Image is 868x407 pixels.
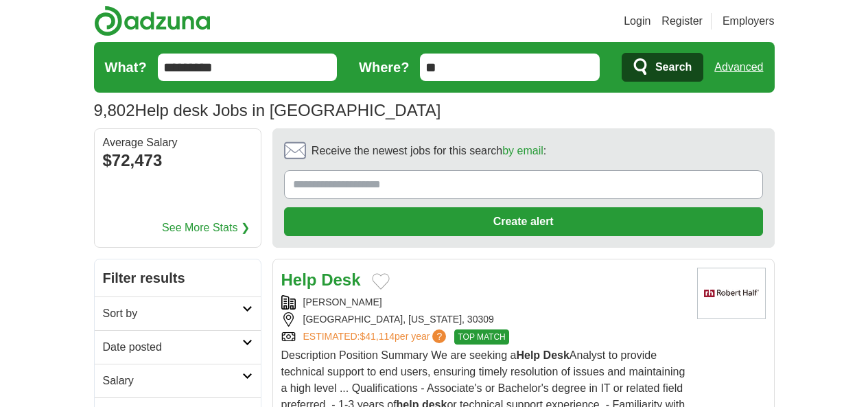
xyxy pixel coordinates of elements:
a: Login [624,13,650,30]
h2: Filter results [95,259,261,296]
img: Robert Half logo [697,268,766,319]
a: Advanced [714,54,763,81]
a: Salary [95,364,261,397]
h2: Date posted [103,339,242,356]
button: Search [622,53,703,82]
a: Register [661,13,703,30]
span: 9,802 [94,98,135,123]
a: [PERSON_NAME] [303,296,382,307]
h2: Sort by [103,305,242,322]
span: ? [432,329,446,343]
label: Where? [359,57,409,78]
span: $41,114 [360,331,395,342]
a: See More Stats ❯ [162,220,250,236]
button: Create alert [284,207,763,236]
span: Receive the newest jobs for this search : [312,143,546,159]
span: Search [655,54,692,81]
a: Employers [723,13,775,30]
label: What? [105,57,147,78]
h1: Help desk Jobs in [GEOGRAPHIC_DATA] [94,101,441,119]
div: $72,473 [103,148,253,173]
span: TOP MATCH [454,329,508,345]
h2: Salary [103,373,242,389]
strong: Help [281,270,317,289]
a: by email [502,145,543,156]
img: Adzuna logo [94,5,211,36]
a: Sort by [95,296,261,330]
a: ESTIMATED:$41,114per year? [303,329,449,345]
a: Date posted [95,330,261,364]
strong: Help [516,349,540,361]
div: [GEOGRAPHIC_DATA], [US_STATE], 30309 [281,312,686,327]
button: Add to favorite jobs [372,273,390,290]
strong: Desk [321,270,360,289]
div: Average Salary [103,137,253,148]
a: Help Desk [281,270,361,289]
strong: Desk [543,349,570,361]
